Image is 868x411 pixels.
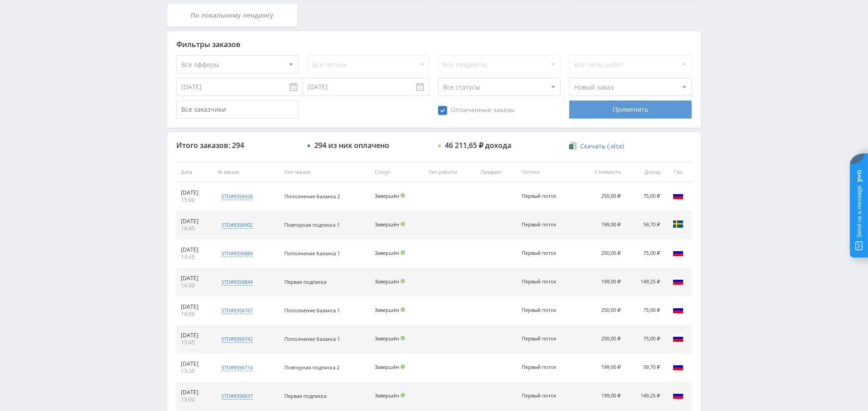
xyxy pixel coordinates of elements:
div: [DATE] [181,332,208,339]
div: std#9356637 [222,392,253,400]
span: Подтвержден [401,193,405,198]
td: 250,00 ₽ [577,296,625,325]
td: 59,70 ₽ [625,354,665,382]
div: [DATE] [181,303,208,311]
div: std#9356742 [222,335,253,343]
div: [DATE] [181,360,208,368]
div: Первый поток [522,193,562,199]
div: 294 из них оплачено [314,141,389,149]
div: Первый поток [522,336,562,342]
span: Подтвержден [401,250,405,255]
img: rus.png [673,247,684,258]
div: 14:00 [181,311,208,318]
div: Первый поток [522,393,562,399]
div: [DATE] [181,389,208,396]
span: Завершён [375,335,399,342]
div: Первый поток [522,250,562,256]
div: std#9356902 [222,221,253,229]
span: Подтвержден [401,279,405,283]
th: Дата [176,162,213,182]
th: № заказа [213,162,279,182]
div: Первый поток [522,279,562,285]
span: Первая подписка [284,392,326,399]
img: rus.png [673,390,684,401]
div: По локальному лендингу [167,4,297,27]
span: Завершён [375,306,399,313]
div: std#9356844 [222,278,253,286]
span: Подтвержден [401,307,405,312]
td: 149,25 ₽ [625,382,665,411]
span: Подтвержден [401,393,405,397]
a: Скачать (.xlsx) [569,142,623,151]
div: [DATE] [181,275,208,282]
span: Скачать (.xlsx) [580,143,624,150]
td: 59,70 ₽ [625,211,665,239]
td: 199,00 ₽ [577,382,625,411]
td: 75,00 ₽ [625,239,665,268]
div: [DATE] [181,218,208,225]
th: Статус [370,162,425,182]
span: Повторная подписка 1 [284,221,340,228]
td: 199,00 ₽ [577,268,625,296]
div: 13:00 [181,396,208,403]
th: Доход [625,162,665,182]
span: Завершён [375,249,399,256]
div: std#9356714 [222,364,253,371]
span: Завершён [375,192,399,199]
div: Первый поток [522,222,562,228]
div: std#9356928 [222,193,253,200]
span: Повторная подписка 2 [284,364,340,371]
div: 14:45 [181,253,208,261]
div: 15:00 [181,196,208,204]
div: Первый поток [522,307,562,313]
span: Пополнение баланса 1 [284,307,340,314]
div: std#9356767 [222,307,253,314]
img: rus.png [673,190,684,201]
span: Пополнение баланса 1 [284,335,340,342]
td: 199,00 ₽ [577,354,625,382]
img: rus.png [673,333,684,344]
td: 149,25 ₽ [625,268,665,296]
div: 14:30 [181,282,208,289]
span: Завершён [375,392,399,399]
th: Тип работы [424,162,476,182]
div: 13:30 [181,368,208,375]
div: std#9356884 [222,250,253,257]
th: Предмет [476,162,517,182]
img: rus.png [673,276,684,287]
div: Первый поток [522,364,562,370]
div: [DATE] [181,246,208,253]
div: Применить [569,100,691,119]
span: Завершён [375,278,399,285]
td: 75,00 ₽ [625,182,665,211]
td: 250,00 ₽ [577,182,625,211]
td: 250,00 ₽ [577,239,625,268]
div: Фильтры заказов [176,40,692,48]
img: rus.png [673,304,684,315]
img: xlsx [569,141,577,150]
span: Первая подписка [284,278,326,285]
img: rus.png [673,361,684,372]
span: Оплаченные заказы [438,106,515,115]
span: Подтвержден [401,222,405,226]
td: 75,00 ₽ [625,325,665,354]
img: swe.png [673,219,684,229]
span: Подтвержден [401,336,405,340]
span: Завершён [375,363,399,370]
div: [DATE] [181,189,208,196]
td: 250,00 ₽ [577,325,625,354]
th: Тип заказа [280,162,370,182]
div: Итого заказов: 294 [176,141,298,149]
td: 75,00 ₽ [625,296,665,325]
span: Завершён [375,221,399,228]
div: 46 211,65 ₽ дохода [445,141,511,149]
td: 199,00 ₽ [577,211,625,239]
span: Пополнение баланса 2 [284,193,340,200]
div: 14:45 [181,225,208,232]
span: Подтвержден [401,364,405,369]
div: 13:45 [181,339,208,346]
th: Гео [665,162,692,182]
th: Стоимость [577,162,625,182]
input: Все заказчики [176,100,298,119]
th: Потоки [517,162,578,182]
